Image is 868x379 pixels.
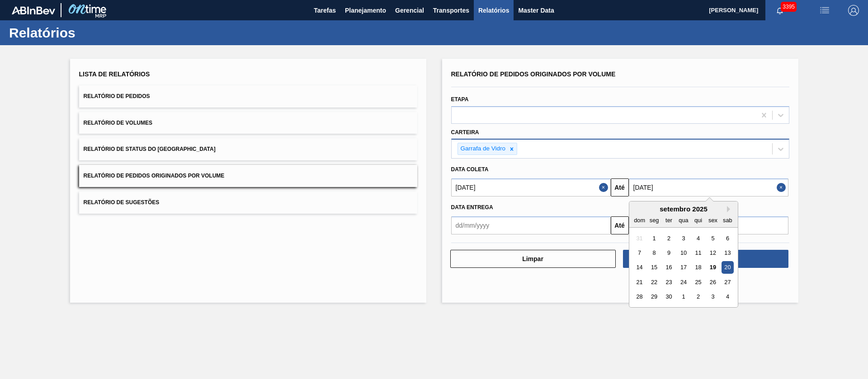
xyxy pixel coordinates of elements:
[692,247,704,259] div: Choose quinta-feira, 11 de setembro de 2025
[633,214,646,226] div: dom
[721,291,733,303] div: Choose sábado, 4 de outubro de 2025
[623,250,788,268] button: Download
[662,276,675,288] div: Choose terça-feira, 23 de setembro de 2025
[314,5,336,16] span: Tarefas
[848,5,859,16] img: Logout
[633,232,646,244] div: Not available domingo, 31 de agosto de 2025
[79,70,150,78] span: Lista de Relatórios
[458,143,507,154] div: Garrafa de Vidro
[451,70,616,78] span: Relatório de Pedidos Originados por Volume
[707,276,719,288] div: Choose sexta-feira, 26 de setembro de 2025
[451,166,489,173] span: Data coleta
[599,178,611,197] button: Close
[662,232,675,244] div: Choose terça-feira, 2 de setembro de 2025
[727,206,733,212] button: Next Month
[765,4,794,17] button: Notificações
[707,232,719,244] div: Choose sexta-feira, 5 de setembro de 2025
[692,291,704,303] div: Choose quinta-feira, 2 de outubro de 2025
[662,214,675,226] div: ter
[9,28,170,38] h1: Relatórios
[662,291,675,303] div: Choose terça-feira, 30 de setembro de 2025
[518,5,554,16] span: Master Data
[677,262,689,274] div: Choose quarta-feira, 17 de setembro de 2025
[451,178,611,197] input: dd/mm/yyyy
[633,262,646,274] div: Choose domingo, 14 de setembro de 2025
[721,276,733,288] div: Choose sábado, 27 de setembro de 2025
[632,231,735,304] div: month 2025-09
[707,214,719,226] div: sex
[433,5,469,16] span: Transportes
[677,276,689,288] div: Choose quarta-feira, 24 de setembro de 2025
[648,247,660,259] div: Choose segunda-feira, 8 de setembro de 2025
[777,178,788,197] button: Close
[451,96,469,103] label: Etapa
[450,250,616,268] button: Limpar
[79,138,417,160] button: Relatório de Status do [GEOGRAPHIC_DATA]
[648,262,660,274] div: Choose segunda-feira, 15 de setembro de 2025
[692,232,704,244] div: Choose quinta-feira, 4 de setembro de 2025
[721,262,733,274] div: Choose sábado, 20 de setembro de 2025
[345,5,386,16] span: Planejamento
[721,214,733,226] div: sab
[79,192,417,214] button: Relatório de Sugestões
[79,85,417,108] button: Relatório de Pedidos
[84,173,225,179] span: Relatório de Pedidos Originados por Volume
[677,247,689,259] div: Choose quarta-feira, 10 de setembro de 2025
[12,6,55,14] img: TNhmsLtSVTkK8tSr43FrP2fwEKptu5GPRR3wAAAABJRU5ErkJggg==
[648,291,660,303] div: Choose segunda-feira, 29 de setembro de 2025
[721,232,733,244] div: Choose sábado, 6 de setembro de 2025
[84,120,152,126] span: Relatório de Volumes
[451,216,611,234] input: dd/mm/yyyy
[629,205,738,213] div: setembro 2025
[677,214,689,226] div: qua
[629,178,788,197] input: dd/mm/yyyy
[707,247,719,259] div: Choose sexta-feira, 12 de setembro de 2025
[707,262,719,274] div: Choose sexta-feira, 19 de setembro de 2025
[478,5,509,16] span: Relatórios
[451,129,479,136] label: Carteira
[633,247,646,259] div: Choose domingo, 7 de setembro de 2025
[79,112,417,134] button: Relatório de Volumes
[662,247,675,259] div: Choose terça-feira, 9 de setembro de 2025
[692,214,704,226] div: qui
[84,93,150,99] span: Relatório de Pedidos
[707,291,719,303] div: Choose sexta-feira, 3 de outubro de 2025
[662,262,675,274] div: Choose terça-feira, 16 de setembro de 2025
[692,262,704,274] div: Choose quinta-feira, 18 de setembro de 2025
[611,178,629,197] button: Até
[648,214,660,226] div: seg
[84,146,216,152] span: Relatório de Status do [GEOGRAPHIC_DATA]
[648,232,660,244] div: Choose segunda-feira, 1 de setembro de 2025
[677,232,689,244] div: Choose quarta-feira, 3 de setembro de 2025
[677,291,689,303] div: Choose quarta-feira, 1 de outubro de 2025
[648,276,660,288] div: Choose segunda-feira, 22 de setembro de 2025
[692,276,704,288] div: Choose quinta-feira, 25 de setembro de 2025
[633,291,646,303] div: Choose domingo, 28 de setembro de 2025
[721,247,733,259] div: Choose sábado, 13 de setembro de 2025
[79,165,417,187] button: Relatório de Pedidos Originados por Volume
[451,204,493,211] span: Data entrega
[611,216,629,234] button: Até
[633,276,646,288] div: Choose domingo, 21 de setembro de 2025
[395,5,424,16] span: Gerencial
[819,5,830,16] img: userActions
[781,2,797,12] span: 3395
[84,199,160,206] span: Relatório de Sugestões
